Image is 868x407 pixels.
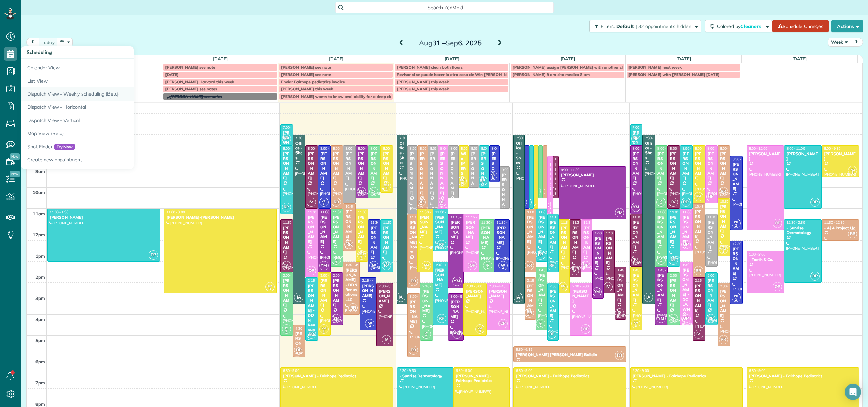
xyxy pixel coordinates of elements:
[397,86,449,91] span: [PERSON_NAME] this week
[21,87,192,101] a: Dispatch View - Weekly scheduling (Beta)
[419,151,425,195] div: [PERSON_NAME]
[422,265,431,271] small: 3
[358,215,366,244] div: [PERSON_NAME]
[636,23,691,29] span: | 32 appointments hidden
[682,151,691,181] div: [PERSON_NAME]
[21,153,192,169] a: Create new appointment
[561,168,579,172] span: 9:00 - 11:30
[530,199,534,203] span: KM
[719,249,728,255] small: 3
[732,247,741,276] div: [PERSON_NAME]
[481,220,500,225] span: 11:30 - 2:00
[420,146,438,151] span: 8:00 - 11:00
[720,146,738,151] span: 8:00 - 10:30
[468,261,477,270] span: OP
[345,204,364,209] span: 10:45 - 1:00
[26,38,39,47] button: prev
[732,162,741,191] div: [PERSON_NAME]
[370,265,378,271] small: 2
[357,254,366,261] small: 3
[420,210,438,214] span: 11:00 - 2:00
[397,64,463,70] span: [PERSON_NAME] clean both floors
[445,56,459,61] a: [DATE]
[320,201,328,208] small: 2
[496,220,515,225] span: 11:30 - 2:00
[657,268,674,272] span: 1:45 - 4:30
[717,23,764,29] span: Colored by
[632,130,641,179] div: [PERSON_NAME] - The Verandas
[632,220,641,249] div: [PERSON_NAME]
[721,247,726,250] span: KM
[734,220,738,224] span: KR
[682,263,699,267] span: 1:30 - 4:30
[382,261,391,270] span: RP
[733,157,751,161] span: 8:30 - 12:00
[281,64,331,70] span: [PERSON_NAME] see note
[549,162,551,226] div: [PERSON_NAME]
[333,273,349,278] span: 2:00 - 4:30
[682,268,691,312] div: [PERSON_NAME] - DC LAWN
[450,151,456,195] div: [PERSON_NAME]
[478,176,487,186] span: RP
[281,72,331,77] span: [PERSON_NAME] see note
[283,226,291,255] div: [PERSON_NAME]
[550,215,568,219] span: 11:15 - 2:00
[657,259,665,266] small: 2
[525,261,534,270] span: RR
[419,39,432,47] span: Aug
[669,151,678,181] div: [PERSON_NAME]
[332,259,341,266] small: 2
[695,146,713,151] span: 8:00 - 10:45
[682,210,701,214] span: 11:00 - 1:00
[527,146,546,151] span: 8:00 - 11:00
[410,215,428,219] span: 11:15 - 2:45
[561,226,568,255] div: [PERSON_NAME]
[307,198,316,207] span: IV
[848,229,857,238] span: RR
[633,146,651,151] span: 8:00 - 11:15
[632,151,641,181] div: [PERSON_NAME]
[430,146,448,151] span: 8:00 - 11:00
[166,215,275,220] div: [PERSON_NAME]-[PERSON_NAME]
[633,215,651,219] span: 11:15 - 1:45
[541,146,559,151] span: 8:00 - 10:30
[383,146,401,151] span: 8:00 - 10:15
[345,146,364,151] span: 8:00 - 10:45
[370,151,379,181] div: [PERSON_NAME]
[670,210,688,214] span: 11:00 - 1:45
[540,151,541,215] div: [PERSON_NAME]
[461,146,479,151] span: 8:00 - 10:00
[561,220,579,225] span: 11:30 - 3:00
[824,220,844,225] span: 11:30 - 12:30
[283,220,301,225] span: 11:30 - 2:00
[561,56,575,61] a: [DATE]
[358,151,366,181] div: [PERSON_NAME]
[345,151,353,181] div: [PERSON_NAME]
[512,64,633,70] span: [PERSON_NAME] assign [PERSON_NAME] with another cleaner
[399,141,405,165] div: Office - Shcs
[458,180,466,187] small: 3
[583,226,590,255] div: [PERSON_NAME]
[708,273,724,278] span: 2:00 - 4:30
[357,187,366,196] span: YM
[21,59,192,74] a: Calendar View
[320,215,329,244] div: [PERSON_NAME]
[213,56,228,61] a: [DATE]
[660,199,662,203] span: IC
[545,146,564,151] span: 8:00 - 10:30
[461,151,467,205] div: Win [PERSON_NAME]
[295,141,304,161] div: Office - Shcs
[283,278,291,308] div: [PERSON_NAME]
[370,226,379,255] div: [PERSON_NAME]
[424,263,429,266] span: KM
[382,185,391,192] small: 3
[383,220,401,225] span: 11:30 - 2:00
[440,151,446,195] div: [PERSON_NAME]
[606,236,613,265] div: [PERSON_NAME]
[531,151,532,215] div: [PERSON_NAME]
[281,86,333,91] span: [PERSON_NAME] this week
[669,198,678,207] span: IV
[550,157,568,161] span: 8:30 - 11:15
[617,273,624,302] div: [PERSON_NAME]
[165,79,234,84] span: [PERSON_NAME] Harvard this week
